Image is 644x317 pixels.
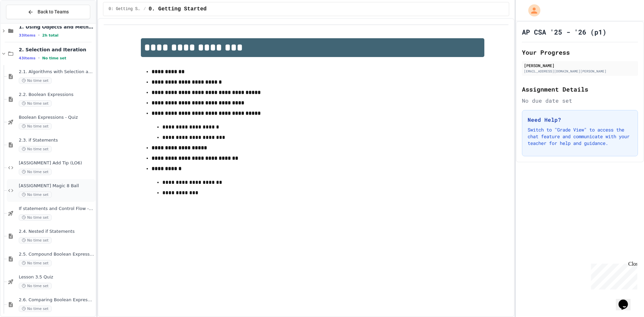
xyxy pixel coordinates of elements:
[149,5,207,13] span: 0. Getting Started
[522,48,638,57] h2: Your Progress
[6,5,90,19] button: Back to Teams
[19,183,94,189] span: [ASSIGNMENT] Magic 8 Ball
[19,252,94,257] span: 2.5. Compound Boolean Expressions
[19,47,94,53] span: 2. Selection and Iteration
[522,27,606,37] h1: AP CSA '25 - '26 (p1)
[19,283,52,289] span: No time set
[588,261,637,289] iframe: chat widget
[3,3,46,43] div: Chat with us now!Close
[144,6,146,12] span: /
[522,97,638,105] div: No due date set
[19,260,52,266] span: No time set
[19,229,94,234] span: 2.4. Nested if Statements
[524,62,636,68] div: [PERSON_NAME]
[616,290,637,310] iframe: chat widget
[528,126,632,147] p: Switch to "Grade View" to access the chat feature and communicate with your teacher for help and ...
[19,146,52,152] span: No time set
[38,33,40,38] span: •
[42,33,59,38] span: 2h total
[522,85,638,94] h2: Assignment Details
[19,138,94,143] span: 2.3. if Statements
[521,3,542,18] div: My Account
[19,69,94,75] span: 2.1. Algorithms with Selection and Repetition
[19,206,94,212] span: If statements and Control Flow - Quiz
[524,69,636,74] div: [EMAIL_ADDRESS][DOMAIN_NAME][PERSON_NAME]
[42,56,66,60] span: No time set
[19,123,52,129] span: No time set
[19,306,52,312] span: No time set
[19,274,94,280] span: Lesson 3.5 Quiz
[19,56,36,60] span: 43 items
[19,160,94,166] span: [ASSIGNMENT] Add Tip (LO6)
[19,100,52,107] span: No time set
[19,92,94,98] span: 2.2. Boolean Expressions
[109,6,141,12] span: 0: Getting Started
[19,237,52,244] span: No time set
[19,77,52,84] span: No time set
[19,297,94,303] span: 2.6. Comparing Boolean Expressions ([PERSON_NAME] Laws)
[19,115,94,120] span: Boolean Expressions - Quiz
[19,169,52,175] span: No time set
[38,55,40,61] span: •
[19,192,52,198] span: No time set
[19,214,52,221] span: No time set
[528,116,632,124] h3: Need Help?
[19,24,94,30] span: 1. Using Objects and Methods
[38,8,69,15] span: Back to Teams
[19,33,36,38] span: 33 items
